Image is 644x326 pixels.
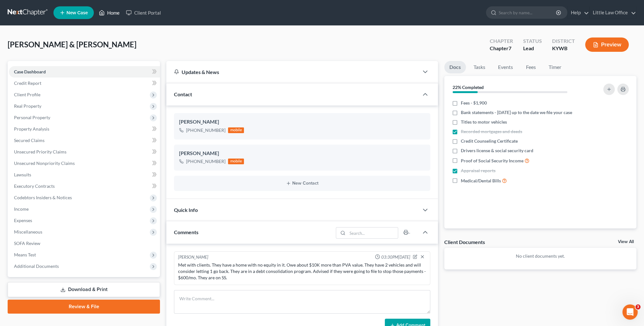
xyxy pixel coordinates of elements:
[568,7,589,18] a: Help
[622,304,638,320] iframe: Intercom live chat
[9,238,160,249] a: SOFA Review
[9,123,160,135] a: Property Analysis
[178,262,426,281] div: Met with clients. They have a home with no equity in it. Owe about $10K more than PVA value. They...
[461,119,507,125] span: Titles to motor vehicles
[179,181,425,186] button: New Contact
[461,138,518,144] span: Credit Counseling Certificate
[186,127,225,133] div: [PHONE_NUMBER]
[66,10,88,15] span: New Case
[228,159,244,164] div: mobile
[493,61,518,73] a: Events
[444,61,466,73] a: Docs
[14,183,55,189] span: Executory Contracts
[14,160,75,166] span: Unsecured Nonpriority Claims
[9,180,160,192] a: Executory Contracts
[14,80,41,86] span: Credit Report
[585,37,629,52] button: Preview
[14,263,59,269] span: Additional Documents
[8,40,136,49] span: [PERSON_NAME] & [PERSON_NAME]
[9,66,160,78] a: Case Dashboard
[468,61,490,73] a: Tasks
[9,146,160,158] a: Unsecured Priority Claims
[179,150,425,157] div: [PERSON_NAME]
[449,253,631,259] p: No client documents yet.
[9,158,160,169] a: Unsecured Nonpriority Claims
[490,37,513,45] div: Chapter
[186,158,225,165] div: [PHONE_NUMBER]
[14,126,49,132] span: Property Analysis
[123,7,164,18] a: Client Portal
[521,61,541,73] a: Fees
[618,240,634,244] a: View All
[178,254,208,261] div: [PERSON_NAME]
[461,167,495,174] span: Appraisal reports
[453,85,484,90] strong: 22% Completed
[552,45,575,52] div: KYWB
[461,158,523,164] span: Proof of Social Security Income
[174,207,198,213] span: Quick Info
[461,147,533,154] span: Drivers license & social security card
[490,45,513,52] div: Chapter
[461,128,522,135] span: Recorded mortgages and deeds
[544,61,566,73] a: Timer
[179,118,425,126] div: [PERSON_NAME]
[14,69,46,74] span: Case Dashboard
[552,37,575,45] div: District
[347,228,398,238] input: Search...
[444,239,485,245] div: Client Documents
[174,91,192,97] span: Contact
[96,7,123,18] a: Home
[461,178,501,184] span: Medical/Dental Bills
[228,127,244,133] div: mobile
[14,252,36,257] span: Means Test
[14,172,31,177] span: Lawsuits
[635,304,641,309] span: 3
[8,300,160,314] a: Review & File
[9,135,160,146] a: Secured Claims
[174,69,411,75] div: Updates & News
[14,206,29,212] span: Income
[8,282,160,297] a: Download & Print
[14,92,40,97] span: Client Profile
[461,100,487,106] span: Fees - $1,900
[14,138,45,143] span: Secured Claims
[14,229,42,234] span: Miscellaneous
[590,7,636,18] a: Little Law Office
[14,241,40,246] span: SOFA Review
[523,45,542,52] div: Lead
[499,7,557,18] input: Search by name...
[381,254,410,260] span: 03:30PM[DATE]
[14,103,41,109] span: Real Property
[14,195,72,200] span: Codebtors Insiders & Notices
[9,169,160,180] a: Lawsuits
[9,78,160,89] a: Credit Report
[14,149,66,154] span: Unsecured Priority Claims
[174,229,198,235] span: Comments
[14,218,32,223] span: Expenses
[461,109,572,116] span: Bank statements - [DATE] up to the date we file your case
[509,45,511,51] span: 7
[523,37,542,45] div: Status
[14,115,50,120] span: Personal Property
